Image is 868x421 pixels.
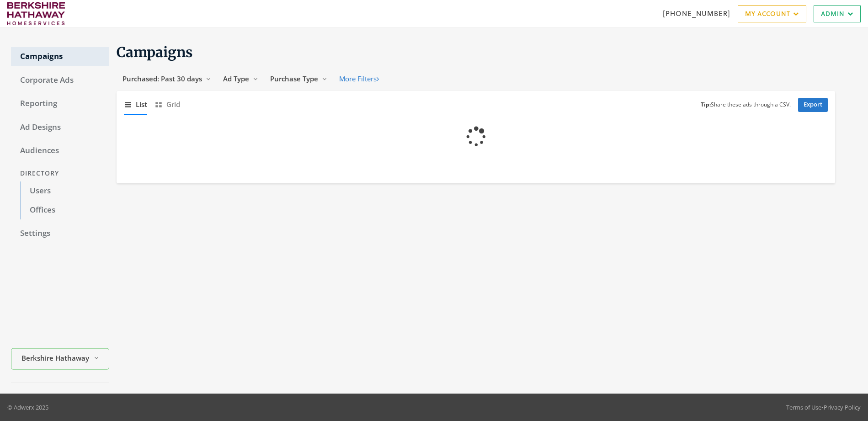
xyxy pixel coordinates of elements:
[7,2,65,25] img: Adwerx
[814,5,861,22] a: Admin
[124,95,147,114] button: List
[117,70,217,87] button: Purchased: Past 30 days
[21,353,90,363] span: Berkshire Hathaway HomeServices
[11,141,109,160] a: Audiences
[122,74,202,83] span: Purchased: Past 30 days
[11,165,109,182] div: Directory
[270,74,318,83] span: Purchase Type
[11,71,109,90] a: Corporate Ads
[223,74,249,83] span: Ad Type
[166,99,180,110] span: Grid
[11,94,109,113] a: Reporting
[663,9,730,18] a: [PHONE_NUMBER]
[117,43,193,61] span: Campaigns
[154,95,180,114] button: Grid
[824,403,861,411] a: Privacy Policy
[11,118,109,137] a: Ad Designs
[738,5,806,22] a: My Account
[217,70,264,87] button: Ad Type
[20,201,109,220] a: Offices
[7,403,48,412] p: © Adwerx 2025
[798,98,828,112] a: Export
[264,70,333,87] button: Purchase Type
[701,101,791,109] small: Share these ads through a CSV.
[20,181,109,201] a: Users
[11,47,109,66] a: Campaigns
[701,101,711,108] b: Tip:
[786,403,861,412] div: •
[333,70,385,87] button: More Filters
[786,403,821,411] a: Terms of Use
[11,224,109,243] a: Settings
[11,348,109,370] button: Berkshire Hathaway HomeServices
[136,99,147,110] span: List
